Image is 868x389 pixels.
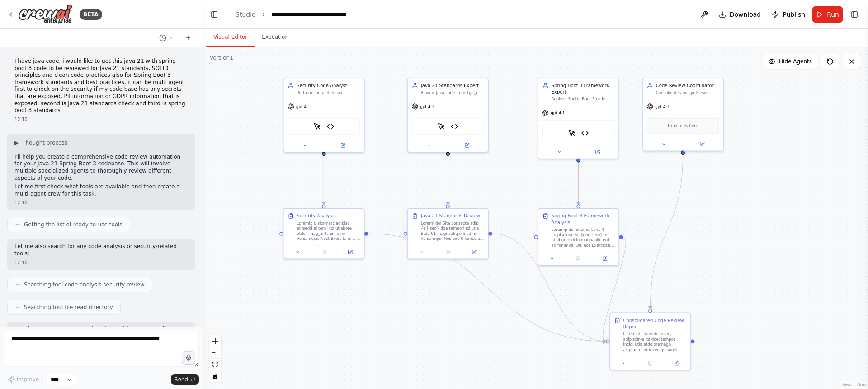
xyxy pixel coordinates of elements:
button: toggle interactivity [209,370,221,382]
button: Hide Agents [763,54,817,69]
button: Click to speak your automation idea [182,351,195,365]
span: Drop tools here [668,122,698,129]
img: Logo [18,4,72,24]
button: Send [171,374,199,385]
div: Security AnalysisLoremip d sitametc adipisci elitsedd ei tem Inci utlabore etdo {mag_ali}. Eni ad... [283,208,365,259]
button: ▶Thought process [14,139,67,146]
span: ▶ [14,139,19,146]
button: Open in side panel [594,255,616,262]
div: Code Review Coordinator [656,82,719,89]
div: Version 1 [210,54,233,61]
div: Java 21 Standards ExpertReview Java code from {git_url} for compliance with Java 21 standards, SO... [407,78,489,153]
span: Searching tool file read directory [24,304,113,311]
button: No output available [565,255,592,262]
button: Hide left sidebar [208,8,221,21]
button: zoom out [209,347,221,359]
div: Spring Boot 3 Framework Analysis [552,213,615,226]
div: Loremip dol Sitame Cons 4 adipiscinge se {doe_tem} inc utlaboree dolo magnaaliq eni adminimve. Qu... [552,227,615,248]
p: Let me first check what tools are available and then create a multi-agent crew for this task. [14,183,188,197]
span: gpt-4.1 [655,104,669,109]
p: Let me also search for any code analysis or security-related tools: [14,243,188,257]
span: Thought process [22,139,67,146]
button: Start a new chat [181,33,195,43]
img: ScrapeElementFromWebsiteTool [568,129,576,137]
span: gpt-4.1 [551,111,565,116]
div: Security Code AnalystPerform comprehensive security analysis on Java Spring Boot 3 code from {git... [283,78,365,153]
nav: breadcrumb [236,10,347,19]
div: 12:10 [14,259,188,266]
span: Hide Agents [779,58,812,65]
div: Security Analysis [297,213,335,219]
div: Security Code Analyst [297,82,360,89]
span: Download [730,10,761,19]
div: Consolidate and synthesize security, Java standards, and Spring Boot framework review findings in... [656,90,719,95]
div: Consolidated Code Review ReportLoremi d sitametconsec, adipiscin-elits doei tempor incidi utla et... [609,313,691,370]
button: Switch to previous chat [156,33,177,43]
div: Java 21 Standards Expert [421,82,484,89]
img: ScrapeElementFromWebsiteTool [438,122,445,130]
button: Open in side panel [339,248,362,256]
button: No output available [637,359,664,367]
button: Show right sidebar [848,8,861,21]
button: Open in side panel [684,140,721,148]
span: gpt-4.1 [296,104,310,109]
span: gpt-4.1 [420,104,434,109]
button: Run [812,6,843,23]
div: Loremi d sitametconsec, adipiscin-elits doei tempor incidi utla etdoloremagn aliquaen admi ven qu... [623,331,686,352]
div: React Flow controls [209,335,221,382]
div: Analyze Spring Boot 3 code from {git_url} for framework best practices, proper configuration, dep... [552,97,615,102]
button: Open in side panel [325,141,362,149]
button: Open in side panel [665,359,688,367]
button: Visual Editor [206,28,255,47]
span: Improve [17,376,39,383]
span: Publish [783,10,805,19]
div: Java 21 Standards Review [421,213,480,219]
g: Edge from bf561999-2429-4888-97ef-53680c6ec4f4 to 3b122a78-2ce9-4fe1-b5fb-8bb55621f2f8 [492,230,606,345]
g: Edge from a2a9c7b1-5c8c-4050-8ace-a622196b56d9 to d4422a56-a34d-4863-a9ed-d0be4727c9c3 [321,156,327,205]
span: Searching tool code analysis security review [24,281,145,288]
div: Perform comprehensive security analysis on Java Spring Boot 3 code from {git_url}, identifying ex... [297,90,360,95]
div: BETA [80,9,102,20]
div: Code Review CoordinatorConsolidate and synthesize security, Java standards, and Spring Boot frame... [642,78,724,151]
g: Edge from c9fc140e-3e37-466e-9021-34587b1257d4 to 73f6f732-d83d-497f-af84-55bcdd236015 [575,162,581,204]
div: 12:10 [14,116,188,123]
button: Execution [255,28,296,47]
p: Now let me create a comprehensive multi-agent crew for your Java 21 Spring Boot 3 code review. I'... [14,326,188,347]
button: Open in side panel [463,248,486,256]
button: Open in side panel [448,141,486,149]
img: Repository File Analyzer [450,122,458,130]
button: Improve [4,374,43,385]
button: Open in side panel [579,148,616,156]
span: Run [827,10,839,19]
button: No output available [310,248,338,256]
div: Spring Boot 3 Framework Expert [552,82,615,95]
span: Getting the list of ready-to-use tools [24,221,123,228]
g: Edge from 73f6f732-d83d-497f-af84-55bcdd236015 to 3b122a78-2ce9-4fe1-b5fb-8bb55621f2f8 [599,234,629,345]
button: fit view [209,359,221,370]
g: Edge from 77f5c2ce-c38d-4ad8-bc13-debb4a5b44da to bf561999-2429-4888-97ef-53680c6ec4f4 [444,156,451,205]
p: I'll help you create a comprehensive code review automation for your Java 21 Spring Boot 3 codeba... [14,154,188,182]
div: Consolidated Code Review Report [623,317,686,330]
div: 12:10 [14,199,188,206]
div: Review Java code from {git_url} for compliance with Java 21 standards, SOLID principles, and clea... [421,90,484,95]
button: zoom in [209,335,221,347]
div: Spring Boot 3 Framework ExpertAnalyze Spring Boot 3 code from {git_url} for framework best practi... [538,78,619,159]
a: React Flow attribution [842,382,867,387]
div: Loremip d sitametc adipisci elitsedd ei tem Inci utlabore etdo {mag_ali}. Eni adm Veniamquis Nost... [297,220,360,241]
div: Spring Boot 3 Framework AnalysisLoremip dol Sitame Cons 4 adipiscinge se {doe_tem} inc utlaboree ... [538,208,619,266]
div: Java 21 Standards ReviewLoremi dol Sita consecte adip {eli_sed} doe temporinci utla Etdo 61 magna... [407,208,489,259]
a: Studio [236,11,256,18]
button: Publish [768,6,809,23]
img: Repository File Analyzer [326,122,334,130]
img: ScrapeElementFromWebsiteTool [313,122,321,130]
button: Download [715,6,765,23]
span: Send [175,376,188,383]
div: Loremi dol Sita consecte adip {eli_sed} doe temporinci utla Etdo 61 magnaaliq eni admi veniamqui.... [421,220,484,241]
p: I have java code, i would like to get this java 21 with spring boot 3 code to be reviewed for Jav... [14,58,188,114]
g: Edge from d4422a56-a34d-4863-a9ed-d0be4727c9c3 to 3b122a78-2ce9-4fe1-b5fb-8bb55621f2f8 [368,230,606,345]
button: No output available [434,248,462,256]
g: Edge from 5f5c0b8c-c7b8-4caf-b250-91a43e9a8052 to 3b122a78-2ce9-4fe1-b5fb-8bb55621f2f8 [647,155,686,309]
img: Repository File Analyzer [581,129,589,137]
